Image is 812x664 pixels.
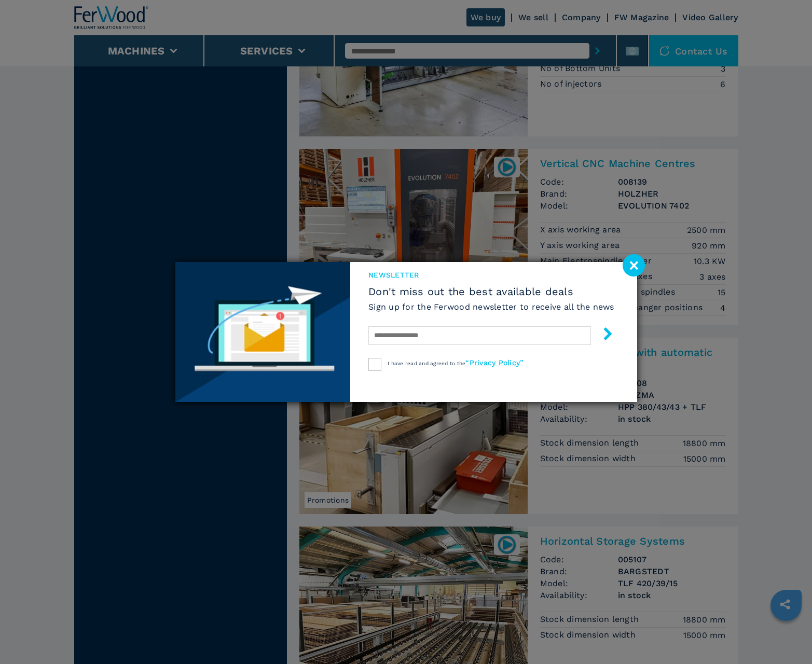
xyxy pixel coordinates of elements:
h6: Sign up for the Ferwood newsletter to receive all the news [368,301,614,313]
span: I have read and agreed to the [388,361,524,366]
button: submit-button [591,323,614,348]
a: “Privacy Policy” [465,358,524,367]
span: Don't miss out the best available deals [368,285,614,298]
img: Newsletter image [175,262,351,402]
span: newsletter [368,270,614,280]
